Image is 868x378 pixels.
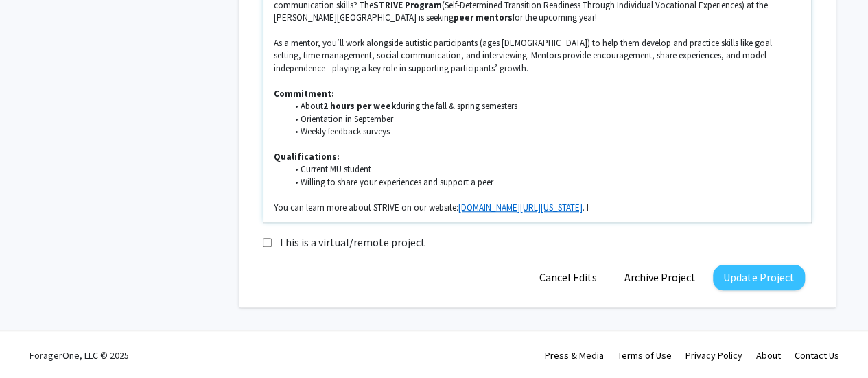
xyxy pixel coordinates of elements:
[685,349,742,362] a: Privacy Policy
[545,349,604,362] a: Press & Media
[287,100,801,113] li: About during the fall & spring semesters
[274,202,801,214] p: You can learn more about STRIVE on our website: . I
[274,37,801,75] p: As a mentor, you’ll work alongside autistic participants (ages [DEMOGRAPHIC_DATA]) to help them d...
[322,100,395,112] strong: 2 hours per week
[795,349,839,362] a: Contact Us
[287,176,801,189] li: Willing to share your experiences and support a peer
[287,163,801,176] li: Current MU student
[614,265,706,290] button: Archive Project
[287,126,801,138] li: Weekly feedback surveys
[274,88,334,99] strong: Commitment:
[713,265,805,290] button: Update Project
[529,265,607,290] button: Cancel Edits
[287,113,801,126] li: Orientation in September
[756,349,781,362] a: About
[458,202,583,213] a: [DOMAIN_NAME][URL][US_STATE]
[10,316,58,368] iframe: Chat
[274,151,340,163] strong: Qualifications:
[454,12,513,23] strong: peer mentors
[618,349,672,362] a: Terms of Use
[279,234,425,250] label: This is a virtual/remote project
